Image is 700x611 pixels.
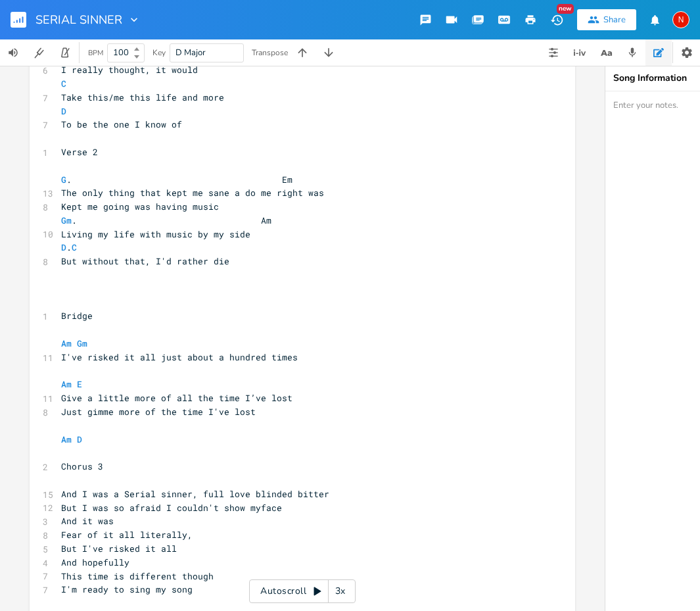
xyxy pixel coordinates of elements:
[152,49,166,57] div: Key
[61,214,72,226] span: Gm
[544,8,570,32] button: New
[61,543,177,554] span: But I've risked it all
[603,14,626,26] div: Share
[61,488,329,500] span: And I was a Serial sinner, full love blinded bitter
[61,529,193,541] span: Fear of it all literally,
[61,556,129,568] span: And hopefully
[61,378,72,390] span: Am
[72,241,77,253] span: C
[175,47,206,59] span: D Major
[61,146,98,158] span: Verse 2
[61,583,193,595] span: I'm ready to sing my song
[77,378,82,390] span: E
[61,78,66,89] span: C
[77,337,87,349] span: Gm
[61,201,219,212] span: Kept me going was having music
[557,4,574,14] div: New
[61,351,298,363] span: I've risked it all just about a hundred times
[329,579,352,603] div: 3x
[61,105,66,117] span: D
[61,433,72,445] span: Am
[61,406,256,418] span: Just gimme more of the time I've lost
[61,515,114,527] span: And it was
[61,502,282,514] span: But I was so afraid I couldn't show myface
[577,9,636,30] button: Share
[61,241,77,253] span: .
[61,187,324,199] span: The only thing that kept me sane a do me right was
[249,579,356,603] div: Autoscroll
[77,433,82,445] span: D
[61,337,72,349] span: Am
[35,14,122,26] span: SERIAL SINNER
[88,49,103,57] div: BPM
[61,214,271,226] span: . Am
[61,118,182,130] span: To be the one I know of
[61,64,198,76] span: I really thought, it would
[61,228,250,240] span: Living my life with music by my side
[61,255,229,267] span: But without that, I'd rather die
[61,241,66,253] span: D
[61,310,93,322] span: Bridge
[61,174,292,185] span: . Em
[61,91,224,103] span: Take this/me this life and more
[61,174,66,185] span: G
[672,5,689,35] button: N
[61,570,214,582] span: This time is different though
[61,460,103,472] span: Chorus 3
[61,392,292,404] span: Give a little more of all the time I’ve lost
[672,11,689,28] div: nadaluttienrico
[252,49,288,57] div: Transpose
